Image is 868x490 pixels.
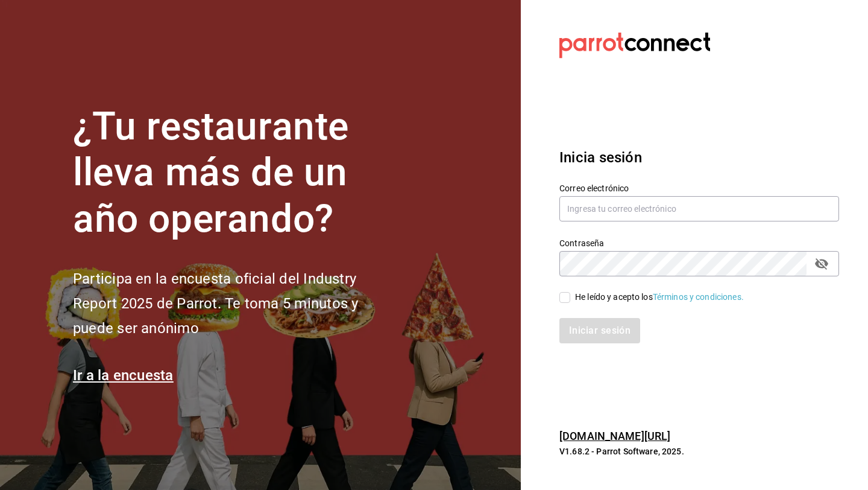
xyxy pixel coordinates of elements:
[559,445,839,457] p: V1.68.2 - Parrot Software, 2025.
[653,292,744,302] a: Términos y condiciones.
[559,147,839,168] h3: Inicia sesión
[559,196,839,221] input: Ingresa tu correo electrónico
[73,367,174,384] a: Ir a la encuesta
[559,183,839,192] label: Correo electrónico
[559,238,839,247] label: Contraseña
[575,291,744,304] div: He leído y acepto los
[559,430,670,442] a: [DOMAIN_NAME][URL]
[73,104,398,243] h1: ¿Tu restaurante lleva más de un año operando?
[73,267,398,340] h2: Participa en la encuesta oficial del Industry Report 2025 de Parrot. Te toma 5 minutos y puede se...
[811,253,832,274] button: passwordField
